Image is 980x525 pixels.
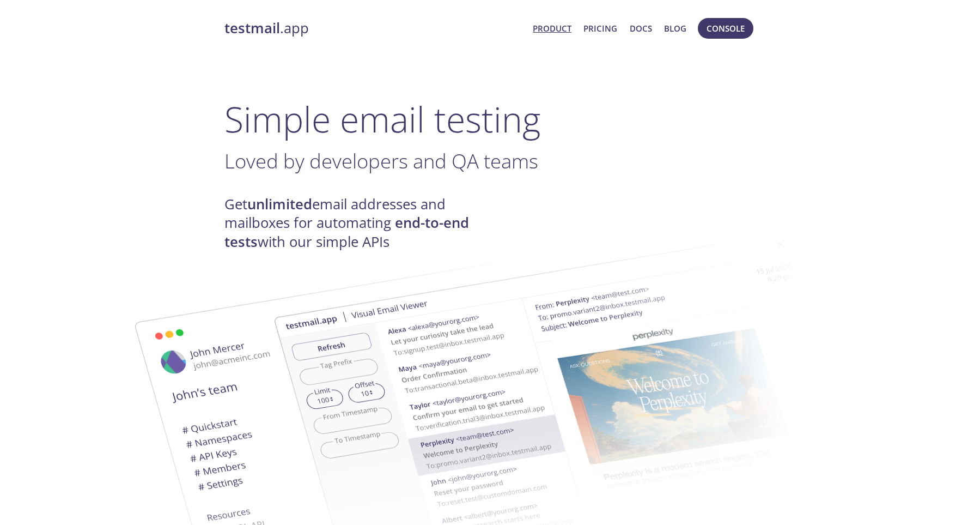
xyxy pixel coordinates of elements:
strong: end-to-end tests [224,213,469,251]
a: Product [533,21,571,35]
h1: Simple email testing [224,98,756,140]
a: testmail.app [224,19,525,38]
strong: unlimited [247,195,312,214]
h4: Get email addresses and mailboxes for automating with our simple APIs [224,195,490,251]
a: Blog [664,21,686,35]
span: Loved by developers and QA teams [224,147,538,174]
span: Console [707,21,745,35]
a: Docs [630,21,652,35]
strong: testmail [224,19,280,38]
button: Console [698,18,753,39]
a: Pricing [583,21,617,35]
